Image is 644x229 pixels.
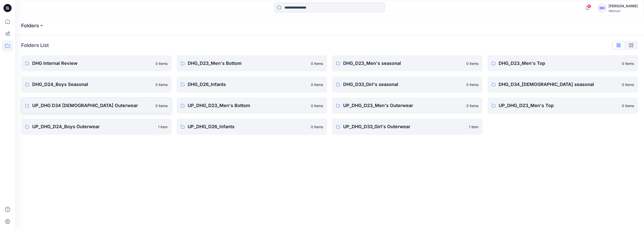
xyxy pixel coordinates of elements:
[177,55,327,71] a: DHG_D23_Men's Bottom0 items
[332,55,482,71] a: DHG_D23_Men's seasonal0 items
[188,60,308,67] p: DHG_D23_Men's Bottom
[188,81,308,88] p: DHG_D26_Infants
[311,61,323,66] p: 0 items
[466,61,478,66] p: 0 items
[587,4,591,8] span: 8
[332,98,482,114] a: UP_DHG_D23_Men's Outerwear0 items
[499,60,619,67] p: DHG_D23_Men's Top
[177,98,327,114] a: UP_DHG_D23_Men's Bottom0 items
[488,98,638,114] a: UP_DHG_D23_Men's Top0 items
[188,123,308,130] p: UP_DHG_D26_Infants
[158,124,168,129] p: 1 item
[343,102,463,109] p: UP_DHG_D23_Men's Outerwear
[311,103,323,108] p: 0 items
[343,123,466,130] p: UP_DHG_D33_Girl's Outerwear
[21,98,172,114] a: UP_DHG D34 [DEMOGRAPHIC_DATA] Outerwear0 items
[597,4,607,13] div: DH
[155,103,168,108] p: 0 items
[32,102,152,109] p: UP_DHG D34 [DEMOGRAPHIC_DATA] Outerwear
[32,60,152,67] p: DHG Internal Review
[32,81,152,88] p: DHG_D24_Boys Seasonal
[466,103,478,108] p: 0 items
[155,61,168,66] p: 0 items
[488,76,638,93] a: DHG_D34_[DEMOGRAPHIC_DATA] seasonal0 items
[311,82,323,87] p: 0 items
[21,41,49,49] p: Folders List
[488,55,638,71] a: DHG_D23_Men's Top0 items
[469,124,478,129] p: 1 item
[499,81,619,88] p: DHG_D34_[DEMOGRAPHIC_DATA] seasonal
[343,60,463,67] p: DHG_D23_Men's seasonal
[609,9,638,13] div: Walmart
[609,3,638,9] div: [PERSON_NAME]
[622,103,634,108] p: 0 items
[332,119,482,135] a: UP_DHG_D33_Girl's Outerwear1 item
[21,76,172,93] a: DHG_D24_Boys Seasonal0 items
[332,76,482,93] a: DHG_D33_Girl's seasonal0 items
[466,82,478,87] p: 0 items
[343,81,463,88] p: DHG_D33_Girl's seasonal
[311,124,323,129] p: 0 items
[32,123,155,130] p: UP_DHG_D24_Boys Outerwear
[499,102,619,109] p: UP_DHG_D23_Men's Top
[177,76,327,93] a: DHG_D26_Infants0 items
[188,102,308,109] p: UP_DHG_D23_Men's Bottom
[177,119,327,135] a: UP_DHG_D26_Infants0 items
[622,82,634,87] p: 0 items
[21,55,172,71] a: DHG Internal Review0 items
[155,82,168,87] p: 0 items
[21,22,39,29] a: Folders
[622,61,634,66] p: 0 items
[21,119,172,135] a: UP_DHG_D24_Boys Outerwear1 item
